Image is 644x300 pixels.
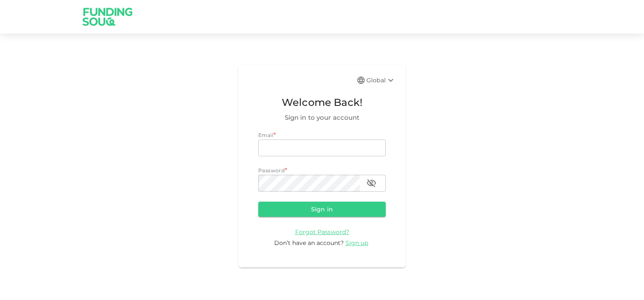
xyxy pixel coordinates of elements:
span: Sign up [345,239,368,247]
span: Email [258,132,273,138]
span: Welcome Back! [258,95,386,111]
span: Password [258,167,285,174]
input: password [258,175,360,192]
span: Forgot Password? [295,228,349,236]
span: Don’t have an account? [274,239,344,247]
div: Global [366,75,396,85]
a: Forgot Password? [295,228,349,236]
span: Sign in to your account [258,113,386,123]
button: Sign in [258,202,386,217]
input: email [258,139,386,156]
